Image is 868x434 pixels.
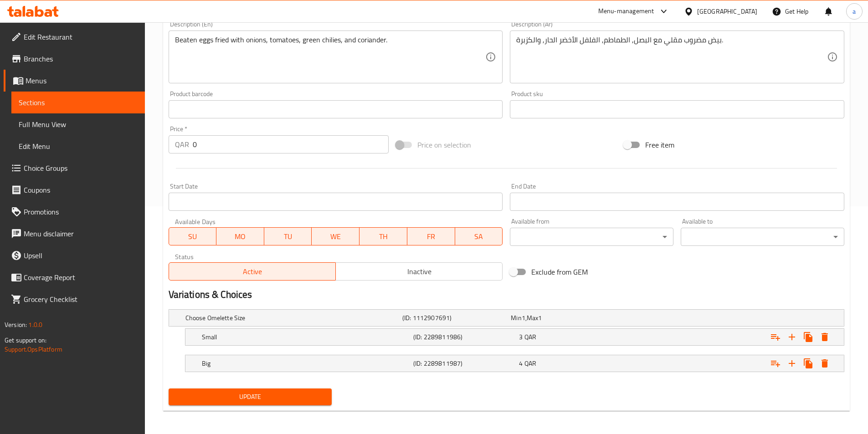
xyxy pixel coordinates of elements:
button: Add choice group [767,355,784,372]
button: Active [169,262,336,281]
h2: Variations & Choices [169,288,844,301]
a: Choice Groups [4,157,145,179]
h5: (ID: 2289811987) [413,359,515,368]
span: a [853,6,856,16]
button: Delete Small [817,329,833,345]
div: Menu-management [598,6,654,17]
a: Edit Restaurant [4,26,145,48]
button: TU [264,227,312,245]
span: MO [220,230,261,243]
span: Max [527,312,538,324]
span: SA [459,230,499,243]
h5: (ID: 2289811986) [413,332,515,342]
span: 4 [519,357,523,369]
div: Expand [185,329,844,345]
button: Clone new choice [800,355,817,372]
button: WE [312,227,360,245]
p: QAR [175,139,189,150]
h5: Big [202,359,410,368]
button: Clone new choice [800,329,817,345]
span: Edit Menu [19,141,138,152]
span: Grocery Checklist [24,294,138,305]
span: QAR [524,357,536,369]
span: Version: [5,319,27,331]
span: Sections [19,97,138,108]
span: Coupons [24,184,138,195]
button: SU [169,227,217,245]
span: TH [363,230,404,243]
h5: (ID: 1112907691) [402,313,507,322]
span: SU [173,230,213,243]
button: MO [216,227,264,245]
span: Branches [24,53,138,64]
span: FR [411,230,452,243]
button: Delete Big [817,355,833,372]
span: 1 [538,312,542,324]
span: Choice Groups [24,163,138,174]
a: Coverage Report [4,266,145,288]
div: , [511,313,616,322]
a: Promotions [4,201,145,223]
span: 1 [522,312,525,324]
span: Edit Restaurant [24,31,138,42]
span: 1.0.0 [28,319,42,331]
button: Add new choice [784,355,800,372]
span: Get support on: [5,334,46,346]
a: Grocery Checklist [4,288,145,310]
h5: Small [202,332,410,342]
div: ​ [681,228,844,246]
span: Active [173,265,332,278]
span: Menus [26,75,138,86]
button: Add choice group [767,329,784,345]
div: Expand [185,355,844,372]
span: Promotions [24,206,138,217]
a: Branches [4,48,145,70]
div: Expand [169,310,844,326]
span: Exclude from GEM [531,266,588,277]
span: Full Menu View [19,119,138,130]
h5: Choose Omelette Size [185,313,399,322]
span: Inactive [339,265,499,278]
button: FR [407,227,455,245]
span: Coverage Report [24,272,138,283]
button: Update [169,388,332,405]
div: ​ [510,228,673,246]
span: TU [268,230,308,243]
a: Support.OpsPlatform [5,343,62,355]
span: 3 [519,331,523,343]
textarea: Beaten eggs fried with onions, tomatoes, green chilies, and coriander. [175,36,486,79]
button: Inactive [335,262,503,281]
span: Upsell [24,250,138,261]
span: Menu disclaimer [24,228,138,239]
span: WE [315,230,356,243]
div: [GEOGRAPHIC_DATA] [697,6,757,16]
span: Min [511,312,521,324]
button: SA [455,227,503,245]
a: Menu disclaimer [4,223,145,245]
input: Please enter price [193,135,389,153]
button: TH [360,227,407,245]
span: QAR [524,331,536,343]
input: Please enter product sku [510,100,844,118]
a: Full Menu View [11,113,145,135]
a: Upsell [4,245,145,266]
a: Menus [4,70,145,92]
a: Coupons [4,179,145,201]
span: Update [176,391,325,403]
textarea: بيض مضروب مقلي مع البصل, الطماطم, الفلفل الأخضر الحار, والكزبرة. [516,36,827,79]
span: Price on selection [417,139,471,150]
input: Please enter product barcode [169,100,503,118]
a: Sections [11,92,145,113]
a: Edit Menu [11,135,145,157]
span: Free item [645,139,674,150]
button: Add new choice [784,329,800,345]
